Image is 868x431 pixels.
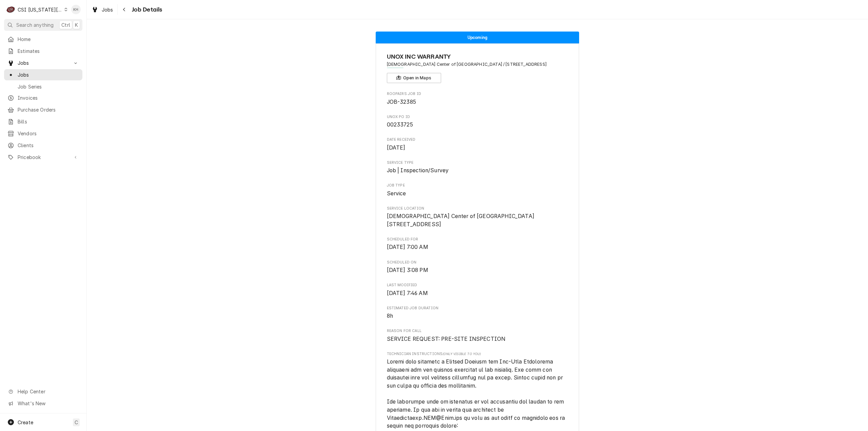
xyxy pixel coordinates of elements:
[387,114,568,120] span: Unox PO ID
[75,419,78,426] span: C
[18,419,33,425] span: Create
[387,336,506,342] span: SERVICE REQUEST: PRE-SITE INSPECTION
[387,160,568,175] div: Service Type
[376,32,579,43] div: Status
[387,121,568,129] span: Unox PO ID
[61,21,70,28] span: Ctrl
[387,190,406,197] span: Service
[387,266,568,274] span: Scheduled On
[18,400,78,407] span: What's New
[18,6,62,13] div: CSI [US_STATE][GEOGRAPHIC_DATA]
[387,267,428,273] span: [DATE] 3:08 PM
[4,45,82,57] a: Estimates
[18,71,79,78] span: Jobs
[387,206,568,211] span: Service Location
[4,57,82,68] a: Go to Jobs
[387,290,428,296] span: [DATE] 7:46 AM
[387,243,568,251] span: Scheduled For
[387,237,568,242] span: Scheduled For
[387,99,416,105] span: JOB-32385
[18,59,69,66] span: Jobs
[89,4,116,15] a: Jobs
[4,92,82,103] a: Invoices
[387,52,568,83] div: Client Information
[4,19,82,31] button: Search anythingCtrlK
[387,121,413,128] span: 00233725
[387,213,534,228] span: [DEMOGRAPHIC_DATA] Center of [GEOGRAPHIC_DATA] [STREET_ADDRESS]
[387,260,568,265] span: Scheduled On
[387,328,568,334] span: Reason For Call
[4,104,82,115] a: Purchase Orders
[18,106,79,113] span: Purchase Orders
[18,47,79,55] span: Estimates
[18,83,79,90] span: Job Series
[387,98,568,106] span: Roopairs Job ID
[387,260,568,274] div: Scheduled On
[6,5,16,14] div: CSI Kansas City's Avatar
[387,167,449,174] span: Job | Inspection/Survey
[387,52,568,61] span: Name
[387,328,568,343] div: Reason For Call
[4,81,82,92] a: Job Series
[4,34,82,45] a: Home
[6,5,16,14] div: C
[18,154,69,161] span: Pricebook
[387,91,568,97] span: Roopairs Job ID
[387,91,568,106] div: Roopairs Job ID
[71,5,81,14] div: Kelsey Hetlage's Avatar
[387,282,568,288] span: Last Modified
[387,313,393,319] span: 8h
[102,6,113,13] span: Jobs
[387,312,568,320] span: Estimated Job Duration
[18,118,79,125] span: Bills
[18,142,79,149] span: Clients
[130,5,162,14] span: Job Details
[18,388,78,395] span: Help Center
[387,160,568,165] span: Service Type
[387,183,568,197] div: Job Type
[18,94,79,101] span: Invoices
[4,128,82,139] a: Vendors
[119,4,130,15] button: Navigate back
[387,61,568,67] span: Address
[387,144,406,151] span: [DATE]
[4,398,82,409] a: Go to What's New
[442,352,481,356] span: (Only Visible to You)
[4,140,82,151] a: Clients
[468,35,487,40] span: Upcoming
[4,69,82,80] a: Jobs
[387,351,568,357] span: Technician Instructions
[4,116,82,127] a: Bills
[387,306,568,311] span: Estimated Job Duration
[387,237,568,251] div: Scheduled For
[387,137,568,152] div: Date Received
[387,206,568,229] div: Service Location
[387,212,568,228] span: Service Location
[387,289,568,297] span: Last Modified
[387,190,568,198] span: Job Type
[4,386,82,397] a: Go to Help Center
[387,137,568,142] span: Date Received
[387,166,568,175] span: Service Type
[16,21,54,28] span: Search anything
[387,73,441,83] button: Open in Maps
[387,183,568,188] span: Job Type
[18,36,79,43] span: Home
[387,335,568,343] span: Reason For Call
[387,306,568,320] div: Estimated Job Duration
[71,5,81,14] div: KH
[387,144,568,152] span: Date Received
[387,282,568,297] div: Last Modified
[4,152,82,163] a: Go to Pricebook
[387,114,568,129] div: Unox PO ID
[75,21,78,28] span: K
[387,244,428,250] span: [DATE] 7:00 AM
[18,130,79,137] span: Vendors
